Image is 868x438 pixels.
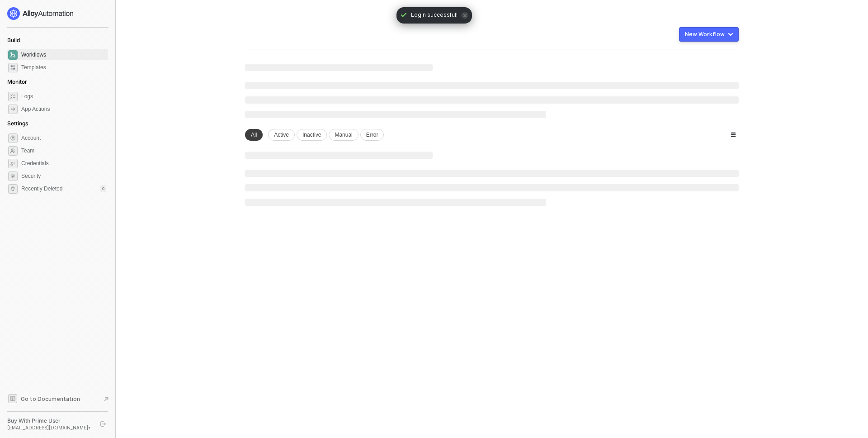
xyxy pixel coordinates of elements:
[21,158,106,169] span: Credentials
[8,105,18,114] span: icon-app-actions
[100,421,106,427] span: logout
[679,27,739,42] button: New Workflow
[7,78,27,85] span: Monitor
[7,417,92,424] div: Buy With Prime User
[7,7,108,20] a: logo
[21,62,106,73] span: Templates
[100,185,106,192] div: 0
[21,105,50,113] div: App Actions
[8,133,18,143] span: settings
[297,129,327,141] div: Inactive
[8,146,18,156] span: team
[7,424,92,431] div: [EMAIL_ADDRESS][DOMAIN_NAME] •
[7,120,28,127] span: Settings
[21,395,80,403] span: Go to Documentation
[102,395,111,404] span: document-arrow
[8,184,18,194] span: settings
[7,37,20,43] span: Build
[21,171,106,181] span: Security
[7,393,108,404] a: Knowledge Base
[21,133,106,143] span: Account
[329,129,358,141] div: Manual
[21,185,62,193] span: Recently Deleted
[360,129,384,141] div: Error
[8,50,18,60] span: dashboard
[245,129,263,141] div: All
[21,145,106,156] span: Team
[8,171,18,181] span: security
[8,63,18,72] span: marketplace
[7,7,74,20] img: logo
[461,12,468,19] span: icon-close
[21,49,106,60] span: Workflows
[411,11,458,20] span: Login successful!
[8,92,18,101] span: icon-logs
[8,159,18,168] span: credentials
[21,91,106,102] span: Logs
[8,394,17,403] span: documentation
[685,31,725,38] div: New Workflow
[400,11,407,19] span: icon-check
[268,129,295,141] div: Active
